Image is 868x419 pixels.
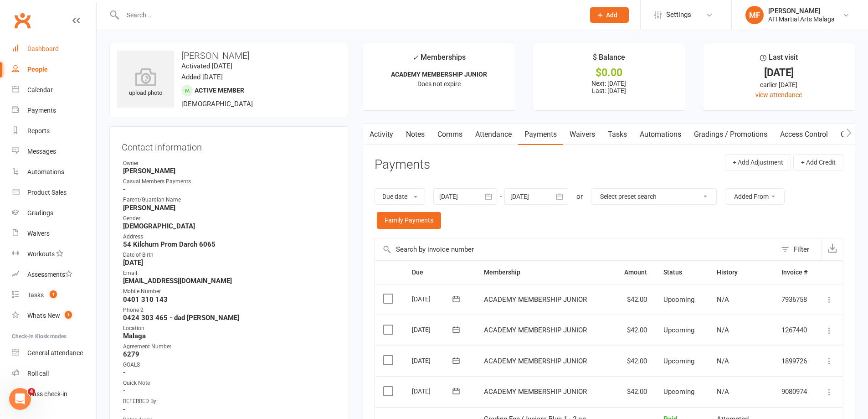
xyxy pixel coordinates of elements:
div: $ Balance [593,52,625,68]
div: Address [123,233,337,241]
span: Add [606,11,617,19]
h3: Contact information [122,139,337,152]
strong: - [123,185,337,193]
th: Due [404,261,476,284]
div: Filter [794,244,809,255]
div: MF [745,6,764,24]
div: GOALS [123,361,337,369]
div: Automations [27,168,64,176]
a: Assessments [12,264,96,285]
span: 1 [50,290,57,298]
a: Waivers [563,124,601,145]
th: Amount [616,261,655,284]
div: Phone 2 [123,306,337,315]
a: Reports [12,121,96,141]
a: Tasks [601,124,633,145]
span: Active member [195,87,244,94]
div: Assessments [27,271,72,278]
div: Memberships [412,52,466,68]
a: General attendance kiosk mode [12,343,96,363]
input: Search by invoice number [375,238,776,260]
a: Calendar [12,80,96,100]
div: Gradings [27,209,53,217]
span: 4 [28,388,35,395]
span: ACADEMY MEMBERSHIP JUNIOR [484,388,587,396]
div: Waivers [27,230,50,237]
button: Add [590,7,629,23]
time: Activated [DATE] [181,62,232,70]
div: Last visit [760,52,798,68]
span: N/A [717,295,729,304]
th: Membership [476,261,616,284]
strong: [DATE] [123,259,337,267]
a: Automations [12,162,96,182]
button: Filter [776,238,822,260]
a: Messages [12,141,96,162]
a: Activity [363,124,400,145]
div: Messages [27,148,56,155]
span: Settings [666,5,691,25]
span: ACADEMY MEMBERSHIP JUNIOR [484,357,587,365]
div: REFERRED By: [123,397,337,406]
a: Roll call [12,363,96,384]
a: Gradings / Promotions [688,124,774,145]
div: Date of Birth [123,251,337,259]
span: N/A [717,357,729,365]
h3: Payments [375,158,430,172]
strong: [PERSON_NAME] [123,167,337,175]
div: or [576,191,583,202]
a: Workouts [12,244,96,264]
a: Gradings [12,203,96,223]
strong: [EMAIL_ADDRESS][DOMAIN_NAME] [123,277,337,285]
a: Family Payments [377,212,441,228]
a: view attendance [755,91,802,98]
button: Added From [725,188,785,205]
h3: [PERSON_NAME] [117,51,341,61]
strong: 0424 303 465 - dad [PERSON_NAME] [123,314,337,322]
a: People [12,59,96,80]
a: Waivers [12,223,96,244]
div: [DATE] [412,322,454,336]
span: Upcoming [663,295,694,304]
a: Attendance [469,124,518,145]
div: Workouts [27,250,55,258]
button: + Add Credit [793,154,843,171]
span: N/A [717,326,729,334]
a: Comms [431,124,469,145]
th: Status [655,261,709,284]
div: Casual Members Payments [123,177,337,186]
th: History [709,261,773,284]
strong: 54 Kilchurn Prom Darch 6065 [123,240,337,248]
div: Email [123,269,337,278]
div: Owner [123,159,337,168]
span: ACADEMY MEMBERSHIP JUNIOR [484,295,587,304]
div: Class check-in [27,390,67,398]
a: Automations [633,124,688,145]
td: $42.00 [616,315,655,346]
div: upload photo [117,68,174,98]
div: [DATE] [412,353,454,367]
th: Invoice # [773,261,816,284]
span: Upcoming [663,357,694,365]
strong: 6279 [123,350,337,358]
strong: ACADEMY MEMBERSHIP JUNIOR [391,71,487,78]
strong: 0401 310 143 [123,295,337,304]
div: Parent/Guardian Name [123,196,337,204]
button: Due date [375,188,425,205]
div: Gender [123,214,337,223]
div: Location [123,324,337,333]
div: [PERSON_NAME] [768,7,835,15]
a: Clubworx [11,9,34,32]
div: Calendar [27,86,53,93]
a: Payments [518,124,563,145]
a: Payments [12,100,96,121]
time: Added [DATE] [181,73,223,81]
p: Next: [DATE] Last: [DATE] [541,80,677,94]
div: People [27,66,48,73]
strong: Malaga [123,332,337,340]
strong: - [123,387,337,395]
span: Does not expire [417,80,461,88]
a: Dashboard [12,39,96,59]
div: Dashboard [27,45,59,52]
td: 1267440 [773,315,816,346]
